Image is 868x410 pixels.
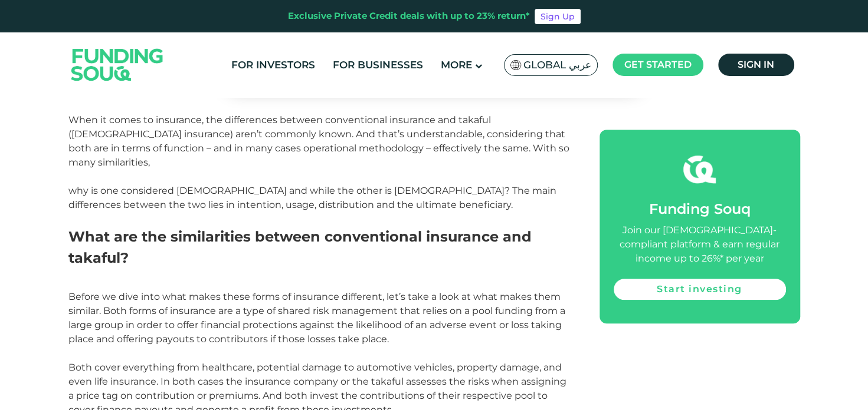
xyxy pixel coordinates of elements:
span: Sign in [738,59,774,70]
img: fsicon [683,153,716,186]
span: Funding Souq [649,200,751,217]
a: Sign Up [535,9,581,24]
div: Exclusive Private Credit deals with up to 23% return* [288,9,530,23]
span: More [441,59,472,71]
span: When it comes to insurance, the differences between conventional insurance and takaful ([DEMOGRAP... [68,114,569,210]
a: For Businesses [330,55,426,75]
span: What are the similarities between conventional insurance and takaful? [68,228,532,266]
span: Get started [624,59,692,70]
img: SA Flag [510,60,521,70]
a: Start investing [614,279,786,300]
a: For Investors [228,55,318,75]
span: Global عربي [523,58,591,72]
div: Join our [DEMOGRAPHIC_DATA]-compliant platform & earn regular income up to 26%* per year [614,223,786,266]
a: Sign in [718,54,794,76]
img: Logo [60,35,175,94]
